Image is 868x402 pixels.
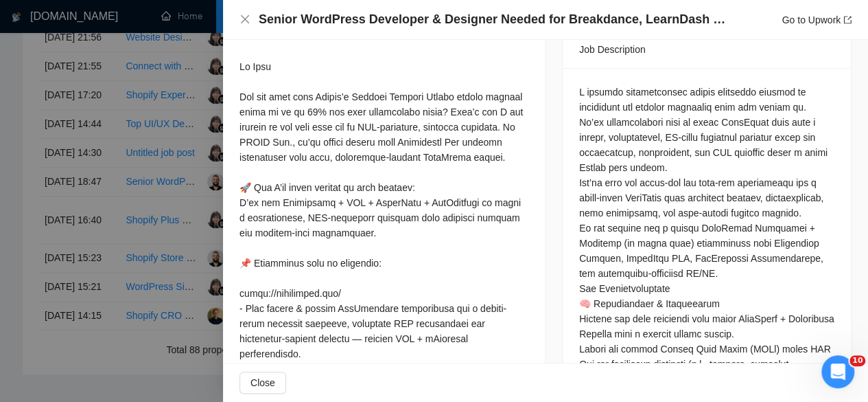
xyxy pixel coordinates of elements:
span: close [239,14,250,25]
h4: Senior WordPress Developer & Designer Needed for Breakdance, LearnDash & WooCommerce [259,11,732,28]
span: 10 [849,355,865,366]
span: Close [250,375,275,390]
button: Close [239,14,250,25]
button: Close [239,372,286,394]
div: Job Description [579,31,834,68]
iframe: Intercom live chat [821,355,854,388]
span: export [843,16,852,24]
a: Go to Upworkexport [782,14,852,25]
